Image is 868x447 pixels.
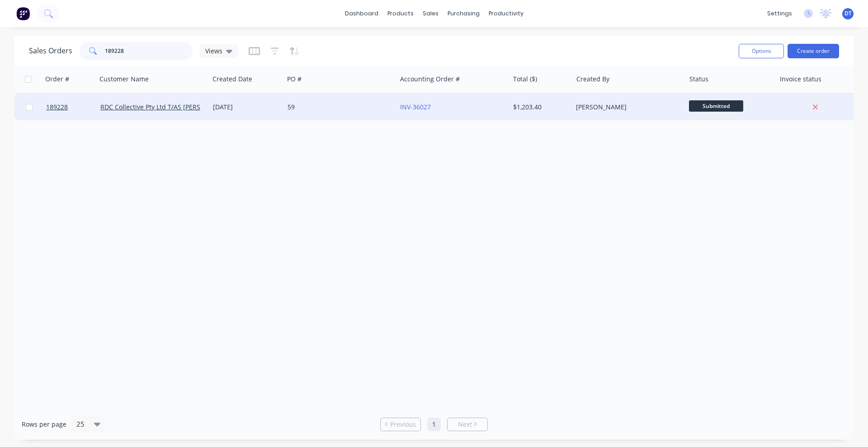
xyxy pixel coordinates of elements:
div: Created By [576,75,609,84]
div: Customer Name [99,75,149,84]
a: Previous page [381,420,420,429]
div: $1,203.40 [513,103,566,112]
a: Next page [448,420,487,429]
a: Page 1 is your current page [427,418,441,431]
div: [DATE] [213,103,280,112]
div: Total ($) [513,75,537,84]
div: Created Date [212,75,252,84]
a: 189228 [46,94,100,121]
div: Status [689,75,708,84]
div: [PERSON_NAME] [576,103,676,112]
h1: Sales Orders [29,47,72,55]
div: Accounting Order # [400,75,460,84]
div: 59 [288,103,388,112]
span: Views [205,46,222,56]
span: 189228 [46,103,68,112]
span: Next [458,420,472,429]
ul: Pagination [377,418,491,431]
span: Previous [390,420,416,429]
div: PO # [287,75,302,84]
img: Factory [16,7,30,20]
div: settings [763,7,797,20]
button: Options [739,44,784,58]
div: purchasing [443,7,484,20]
div: Order # [45,75,69,84]
input: Search... [105,42,193,60]
div: sales [418,7,443,20]
span: DT [844,9,852,18]
a: RDC Collective Pty Ltd T/AS [PERSON_NAME] Metal Roofing [100,103,277,111]
div: productivity [484,7,528,20]
a: dashboard [340,7,383,20]
button: Create order [788,44,839,58]
span: Submitted [689,100,743,112]
a: INV-36027 [400,103,431,111]
span: Rows per page [22,420,66,429]
div: products [383,7,418,20]
div: Invoice status [780,75,821,84]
